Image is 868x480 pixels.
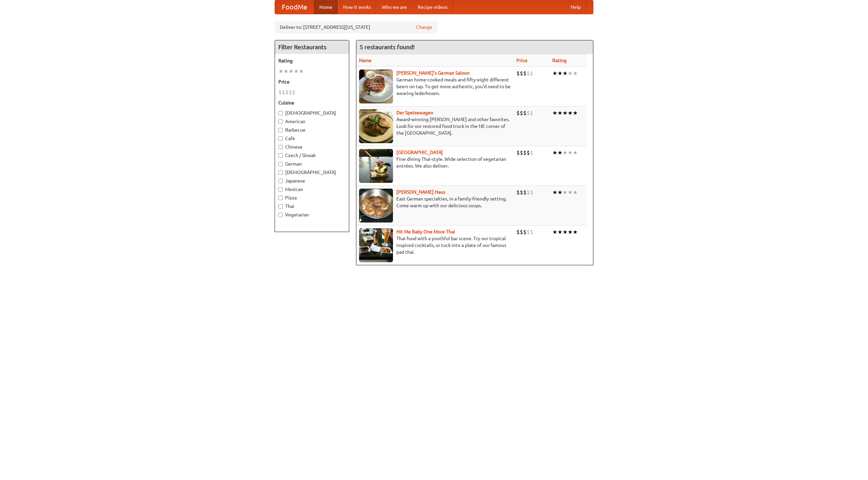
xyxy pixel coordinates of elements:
input: Chinese [278,145,283,149]
input: American [278,119,283,124]
li: $ [516,109,520,117]
li: $ [285,89,289,96]
input: Mexican [278,187,283,192]
li: ★ [552,70,557,77]
li: ★ [573,189,578,196]
img: satay.jpg [359,149,393,183]
li: $ [527,70,530,77]
li: $ [527,149,530,156]
li: $ [527,109,530,117]
img: babythai.jpg [359,228,393,262]
label: Japanese [278,177,346,184]
a: Change [416,24,432,31]
li: ★ [557,228,563,236]
a: Rating [552,58,567,63]
a: FoodMe [275,0,314,14]
input: Thai [278,204,283,209]
li: ★ [563,149,568,156]
li: $ [523,149,527,156]
li: ★ [563,189,568,196]
input: Cafe [278,136,283,141]
label: Vegetarian [278,211,346,218]
a: Price [516,58,528,63]
p: German home-cooked meals and fifty-eight different beers on tap. To get more authentic, you'd nee... [359,76,511,97]
li: $ [523,189,527,196]
li: $ [520,109,523,117]
li: $ [516,149,520,156]
li: ★ [568,109,573,117]
li: ★ [557,109,563,117]
label: Czech / Slovak [278,152,346,159]
a: Who we are [376,0,412,14]
a: Home [314,0,338,14]
li: ★ [568,70,573,77]
h5: Rating [278,57,346,64]
p: Fine dining Thai-style. Wide selection of vegetarian entrées. We also deliver. [359,156,511,169]
img: speisewagen.jpg [359,109,393,143]
label: Thai [278,203,346,210]
li: $ [516,228,520,236]
input: Vegetarian [278,213,283,217]
li: $ [282,89,285,96]
li: $ [520,70,523,77]
li: ★ [278,68,283,75]
input: German [278,162,283,166]
li: $ [520,189,523,196]
a: [PERSON_NAME]'s German Saloon [396,70,470,76]
ng-pluralize: 5 restaurants found! [360,44,415,50]
li: $ [527,189,530,196]
input: Barbecue [278,128,283,132]
li: $ [292,89,295,96]
li: ★ [573,70,578,77]
li: $ [530,189,533,196]
a: [GEOGRAPHIC_DATA] [396,150,443,155]
input: [DEMOGRAPHIC_DATA] [278,111,283,115]
li: ★ [568,189,573,196]
li: ★ [552,228,557,236]
label: Mexican [278,186,346,193]
li: ★ [552,189,557,196]
li: ★ [557,189,563,196]
input: Czech / Slovak [278,153,283,158]
img: kohlhaus.jpg [359,189,393,223]
li: ★ [289,68,294,75]
h5: Price [278,78,346,85]
li: ★ [552,109,557,117]
label: Cafe [278,135,346,142]
b: [PERSON_NAME] Haus [396,189,445,195]
li: ★ [283,68,289,75]
li: ★ [299,68,304,75]
li: $ [527,228,530,236]
a: Der Speisewagen [396,110,433,115]
label: American [278,118,346,125]
li: $ [520,149,523,156]
li: $ [278,89,282,96]
input: Pizza [278,196,283,200]
li: ★ [573,228,578,236]
li: $ [530,70,533,77]
li: $ [516,189,520,196]
li: ★ [557,149,563,156]
p: Award-winning [PERSON_NAME] and other favorites. Look for our restored food truck in the NE corne... [359,116,511,136]
li: $ [289,89,292,96]
div: Deliver to: [STREET_ADDRESS][US_STATE] [275,21,437,33]
a: Help [565,0,586,14]
label: [DEMOGRAPHIC_DATA] [278,169,346,176]
input: Japanese [278,179,283,183]
label: [DEMOGRAPHIC_DATA] [278,110,346,116]
li: ★ [294,68,299,75]
a: How it works [338,0,376,14]
a: Hit Me Baby One More Thai [396,229,455,234]
a: Recipe videos [412,0,453,14]
p: Thai food with a youthful bar scene. Try our tropical inspired cocktails, or tuck into a plate of... [359,235,511,255]
label: Pizza [278,194,346,201]
li: $ [530,109,533,117]
p: East German specialties, in a family-friendly setting. Come warm up with our delicious soups. [359,195,511,209]
li: ★ [563,228,568,236]
li: ★ [563,70,568,77]
li: $ [516,70,520,77]
li: $ [523,228,527,236]
label: German [278,160,346,167]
